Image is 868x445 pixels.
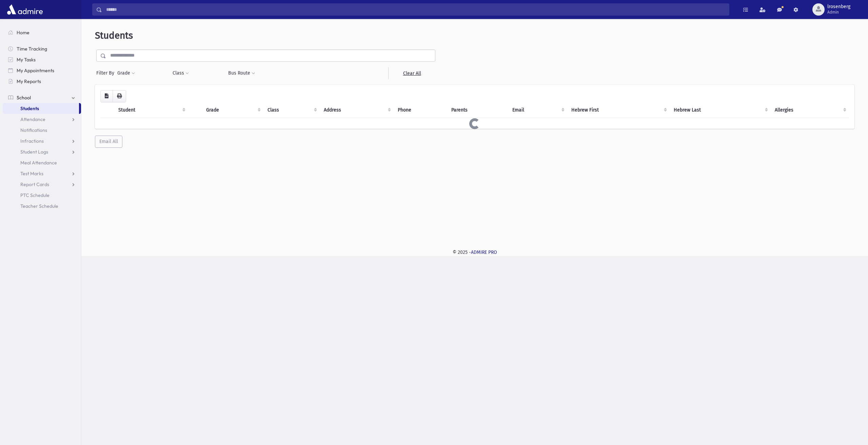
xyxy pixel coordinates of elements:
a: School [3,92,81,103]
th: Phone [394,102,448,118]
a: Report Cards [3,179,81,190]
button: Email All [95,136,122,148]
span: Students [20,105,39,112]
a: Infractions [3,136,81,146]
span: My Tasks [17,57,36,63]
span: Report Cards [20,181,49,187]
a: My Tasks [3,54,81,65]
span: Admin [827,9,850,15]
span: Test Marks [20,170,43,177]
th: Allergies [771,102,849,118]
span: Meal Attendance [20,160,57,166]
a: Clear All [388,67,435,79]
span: Attendance [20,116,45,122]
span: Student Logs [20,149,48,155]
a: PTC Schedule [3,190,81,201]
input: Search [102,3,729,16]
span: Filter By [96,69,117,77]
th: Parents [447,102,508,118]
button: CSV [100,90,113,102]
a: Test Marks [3,168,81,179]
th: Email [508,102,567,118]
div: © 2025 - [92,249,857,256]
button: Print [113,90,126,102]
a: Students [3,103,79,114]
th: Hebrew Last [670,102,771,118]
span: lrosenberg [827,4,850,9]
button: Class [172,67,189,79]
span: Students [95,30,133,41]
a: Meal Attendance [3,157,81,168]
a: Time Tracking [3,43,81,54]
span: My Appointments [17,67,54,74]
a: Notifications [3,125,81,136]
th: Student [114,102,188,118]
a: Home [3,27,81,38]
a: Attendance [3,114,81,125]
button: Grade [117,67,135,79]
span: School [17,95,31,101]
th: Hebrew First [567,102,670,118]
a: ADMIRE PRO [471,249,497,255]
a: My Appointments [3,65,81,76]
span: Infractions [20,138,44,144]
th: Grade [202,102,263,118]
span: PTC Schedule [20,192,50,198]
span: Teacher Schedule [20,203,58,209]
img: AdmirePro [5,3,44,16]
span: Time Tracking [17,46,47,52]
span: Notifications [20,127,47,133]
button: Bus Route [228,67,255,79]
span: Home [17,29,29,36]
span: My Reports [17,78,41,84]
th: Class [263,102,320,118]
a: My Reports [3,76,81,87]
a: Teacher Schedule [3,201,81,211]
th: Address [320,102,394,118]
a: Student Logs [3,146,81,157]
